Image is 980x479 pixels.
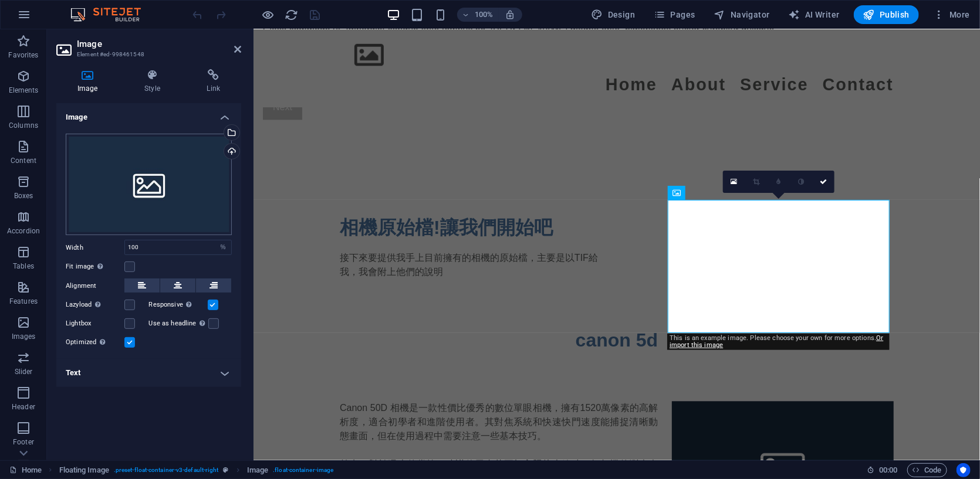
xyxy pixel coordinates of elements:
h4: Style [123,69,185,94]
h6: Session time [867,463,898,477]
a: Select files from the file manager, stock photos, or upload file(s) [723,171,745,193]
p: Boxes [14,191,33,201]
p: Images [12,332,36,341]
a: Blur [768,171,790,193]
button: Pages [649,5,699,24]
h3: Element #ed-998461548 [77,49,218,60]
span: Code [913,463,942,477]
h4: Text [56,359,241,387]
label: Fit image [66,260,124,274]
h6: 100% [475,8,494,22]
p: Accordion [7,226,40,236]
span: 00 00 [879,463,897,477]
a: Greyscale [790,171,812,193]
span: . float-container-image [273,463,333,477]
h4: Image [56,69,123,94]
div: Design (Ctrl+Alt+Y) [587,5,640,24]
span: . preset-float-container-v3-default-right [114,463,219,477]
a: Crop mode [745,171,768,193]
div: img-small.jpg [66,134,232,236]
p: Elements [9,86,39,95]
img: Editor Logo [67,8,156,22]
span: Click to select. Double-click to edit [247,463,268,477]
label: Lazyload [66,298,124,312]
button: Publish [854,5,919,24]
span: Pages [654,9,695,21]
i: On resize automatically adjust zoom level to fit chosen device. [505,9,516,20]
span: Navigator [714,9,770,21]
i: Reload page [285,8,299,22]
p: Content [11,156,36,165]
h2: Image [77,39,241,49]
p: Favorites [8,50,38,60]
button: AI Writer [784,5,844,24]
label: Width [66,244,124,251]
span: Design [592,9,636,21]
div: This is an example image. Please choose your own for more options. [667,334,890,350]
button: Navigator [709,5,775,24]
button: More [928,5,975,24]
a: Confirm ( Ctrl ⏎ ) [812,171,834,193]
a: Or import this image [670,334,883,349]
label: Responsive [149,298,208,312]
p: Features [9,297,38,306]
p: Tables [13,261,34,271]
p: Slider [15,367,33,376]
label: Lightbox [66,317,124,331]
button: 100% [457,8,499,22]
button: Code [907,463,947,477]
p: Footer [13,437,34,447]
button: reload [285,8,299,22]
span: More [933,9,970,21]
nav: breadcrumb [59,463,334,477]
span: Publish [863,9,910,21]
label: Alignment [66,279,124,293]
span: : [887,466,889,474]
span: Click to select. Double-click to edit [59,463,109,477]
button: Usercentrics [957,463,971,477]
i: This element is a customizable preset [224,467,229,473]
h4: Image [56,103,241,124]
span: AI Writer [789,9,840,21]
h4: Link [186,69,241,94]
label: Use as headline [149,317,208,331]
p: Header [12,402,35,412]
p: Columns [9,121,38,130]
a: Click to cancel selection. Double-click to open Pages [9,463,42,477]
label: Optimized [66,335,124,349]
button: Design [587,5,640,24]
